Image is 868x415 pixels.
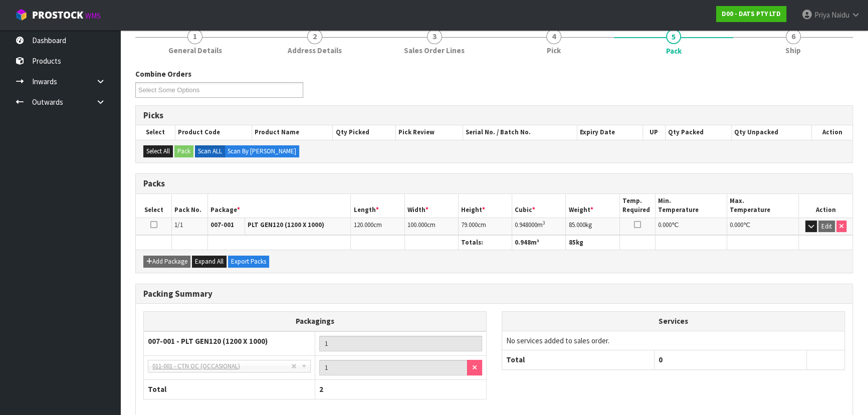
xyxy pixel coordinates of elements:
[32,9,83,22] span: ProStock
[192,256,227,268] button: Expand All
[656,218,727,235] td: ℃
[722,10,781,18] strong: D00 - DATS PTY LTD
[404,194,458,218] th: Width
[568,221,585,229] span: 85.000
[404,45,465,56] span: Sales Order Lines
[463,125,577,139] th: Serial No. / Batch No.
[195,257,224,266] span: Expand All
[174,145,193,157] button: Pack
[136,194,172,218] th: Select
[210,221,234,229] strong: 007-001
[187,29,202,44] span: 1
[458,194,512,218] th: Height
[665,125,731,139] th: Qty Packed
[658,221,672,229] span: 0.000
[461,221,478,229] span: 79.000
[207,194,351,218] th: Package
[288,45,342,56] span: Address Details
[319,384,323,394] span: 2
[502,350,655,369] th: Total
[175,125,252,139] th: Product Code
[407,221,427,229] span: 100.000
[799,194,852,218] th: Action
[143,145,173,157] button: Select All
[172,194,208,218] th: Pack No.
[136,125,175,139] th: Select
[546,29,561,44] span: 4
[168,45,222,56] span: General Details
[568,238,575,247] span: 85
[307,29,322,44] span: 2
[786,29,801,44] span: 6
[333,125,396,139] th: Qty Picked
[15,9,28,21] img: cube-alt.png
[248,221,324,229] strong: PLT GEN120 (1200 X 1000)
[566,236,619,250] th: kg
[152,360,291,372] span: 011-001 - CTN OC (OCCASIONAL)
[512,218,566,235] td: m
[458,218,512,235] td: cm
[148,336,268,346] strong: 007-001 - PLT GEN120 (1200 X 1000)
[351,218,404,235] td: cm
[814,10,830,20] span: Priya
[135,69,191,79] label: Combine Orders
[566,194,619,218] th: Weight
[143,179,845,188] h3: Packs
[225,145,299,157] label: Scan By [PERSON_NAME]
[396,125,463,139] th: Pick Review
[502,312,844,331] th: Services
[143,256,190,268] button: Add Package
[515,221,537,229] span: 0.948000
[144,312,487,331] th: Packagings
[818,221,835,233] button: Edit
[515,238,531,247] span: 0.948
[144,380,315,399] th: Total
[143,289,845,299] h3: Packing Summary
[566,218,619,235] td: kg
[642,125,665,139] th: UP
[458,236,512,250] th: Totals:
[512,236,566,250] th: m³
[143,111,845,120] h3: Picks
[195,145,225,157] label: Scan ALL
[656,194,727,218] th: Min. Temperature
[427,29,442,44] span: 3
[512,194,566,218] th: Cubic
[727,194,799,218] th: Max. Temperature
[727,218,799,235] td: ℃
[732,125,812,139] th: Qty Unpacked
[353,221,373,229] span: 120.000
[666,29,681,44] span: 5
[174,221,183,229] span: 1/1
[716,6,786,22] a: D00 - DATS PTY LTD
[811,125,852,139] th: Action
[666,46,682,56] span: Pack
[351,194,404,218] th: Length
[659,355,663,364] span: 0
[404,218,458,235] td: cm
[252,125,333,139] th: Product Name
[547,45,561,56] span: Pick
[730,221,743,229] span: 0.000
[831,10,849,20] span: Naidu
[85,11,101,21] small: WMS
[228,256,269,268] button: Export Packs
[502,331,844,350] td: No services added to sales order.
[619,194,656,218] th: Temp. Required
[785,45,801,56] span: Ship
[577,125,642,139] th: Expiry Date
[543,220,545,226] sup: 3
